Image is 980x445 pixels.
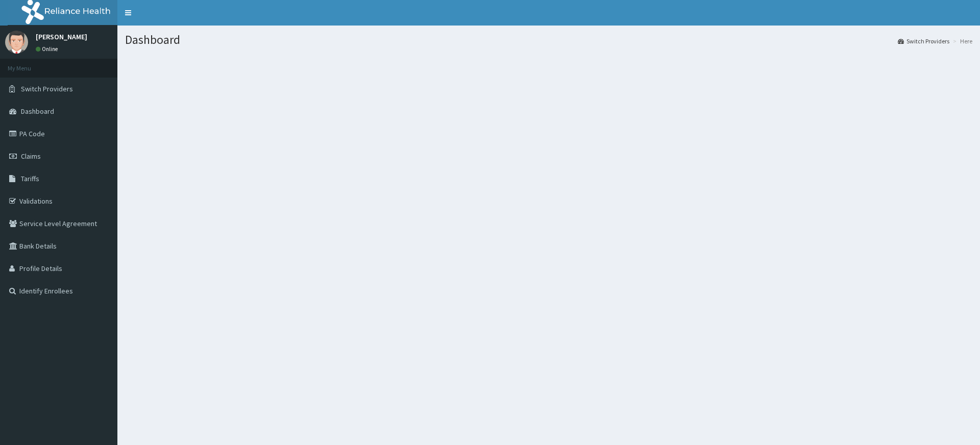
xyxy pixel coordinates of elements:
[36,33,87,40] p: [PERSON_NAME]
[125,33,972,46] h1: Dashboard
[5,31,28,54] img: User Image
[21,152,41,161] span: Claims
[36,45,60,53] a: Online
[21,107,54,116] span: Dashboard
[21,174,39,183] span: Tariffs
[898,37,949,45] a: Switch Providers
[950,37,972,45] li: Here
[21,84,73,93] span: Switch Providers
